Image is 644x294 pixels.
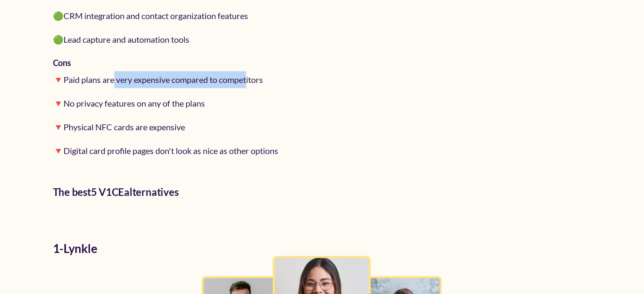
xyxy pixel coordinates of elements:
[53,98,64,108] span: 🔻
[53,146,64,156] span: 🔻
[64,74,263,85] span: Paid plans are very expensive compared to competitors
[64,11,248,21] span: CRM integration and contact organization features
[53,122,64,132] span: 🔻
[53,242,591,255] h2: 1 - Lynkle
[64,98,205,108] span: No privacy features on any of the plans
[53,58,591,68] h4: Cons
[64,34,189,44] span: Lead capture and automation tools
[64,146,278,156] span: Digital card profile pages don't look as nice as other options
[53,186,591,198] h3: The best 5 V1CE alternatives
[53,11,64,21] span: 🟢
[64,122,185,132] span: Physical NFC cards are expensive
[53,74,64,85] span: 🔻
[53,34,64,44] span: 🟢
